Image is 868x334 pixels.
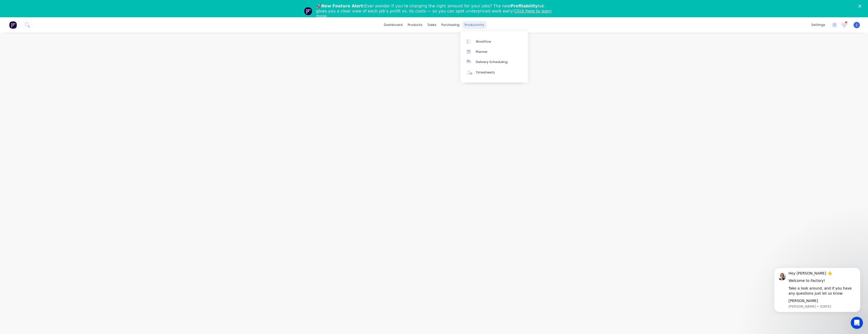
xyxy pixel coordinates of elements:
a: Timesheets [461,67,528,78]
div: sales [425,21,439,29]
b: Profitability [511,4,538,8]
img: Factory [9,21,17,29]
div: purchasing [439,21,462,29]
div: Workflow [476,39,491,44]
a: Delivery Scheduling [461,57,528,67]
iframe: Intercom notifications message [766,263,868,315]
div: productivity [462,21,487,29]
a: Click here to learn more. [316,9,552,19]
b: New Feature Alert: [321,4,365,8]
a: dashboard [381,21,405,29]
div: Close [858,5,863,8]
img: Profile image for Team [304,7,312,15]
a: Planner [461,47,528,57]
iframe: Intercom live chat [851,317,863,329]
div: Planner [476,50,488,54]
a: Workflow [461,36,528,47]
div: 🚀 Ever wonder if you’re charging the right amount for your jobs? The new tab gives you a clear vi... [316,4,556,19]
div: Timesheets [476,70,495,75]
div: Delivery Scheduling [476,60,508,64]
span: J [856,23,857,27]
div: settings [809,21,828,29]
div: products [405,21,425,29]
